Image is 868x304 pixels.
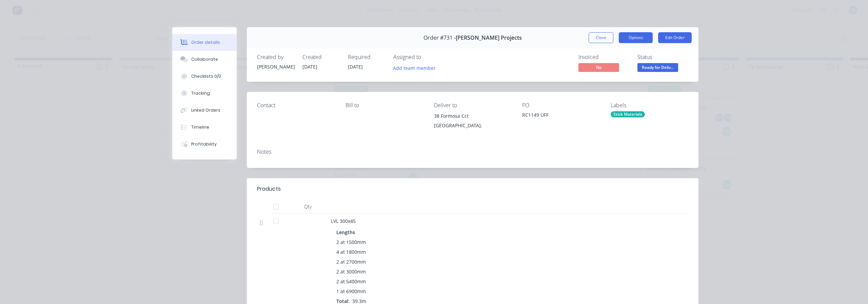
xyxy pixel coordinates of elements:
button: Edit Order [658,32,692,43]
button: Collaborate [172,51,237,68]
div: Created by [257,54,294,60]
button: Close [589,32,613,43]
div: Profitability [191,141,217,147]
button: Ready for Deliv... [637,63,678,73]
span: [DATE] [348,63,363,70]
div: Order details [191,39,220,45]
div: [PERSON_NAME] [257,63,294,70]
button: Add team member [390,63,439,72]
div: Contact [257,102,335,109]
div: Linked Orders [191,107,220,113]
span: Ready for Deliv... [637,63,678,72]
div: Created [302,54,340,60]
div: PO [522,102,600,109]
span: No [578,63,619,72]
div: Notes [257,149,688,155]
button: Profitability [172,136,237,153]
span: [DATE] [302,63,317,70]
span: Order #731 - [423,35,456,41]
div: Invoiced [578,54,629,60]
span: LVL 300x45 [331,218,356,224]
div: [GEOGRAPHIC_DATA], [434,121,512,130]
div: Required [348,54,385,60]
button: Order details [172,34,237,51]
span: Lengths [336,229,355,236]
button: Tracking [172,85,237,102]
span: 2 at 2700mm [336,258,366,265]
div: Assigned to [393,54,461,60]
button: Linked Orders [172,102,237,119]
div: Products [257,185,281,193]
div: Bill to [346,102,423,109]
button: Options [619,32,653,43]
button: Add team member [393,63,439,72]
span: 4 at 1800mm [336,248,366,255]
span: 1 at 6900mm [336,288,366,295]
div: Checklists 0/0 [191,73,221,79]
span: [PERSON_NAME] Projects [456,35,522,41]
div: Labels [611,102,688,109]
div: Status [637,54,688,60]
div: Tracking [191,90,210,96]
div: 38 Formosa Cct [434,111,512,121]
div: Deliver to [434,102,512,109]
div: Timeline [191,124,209,130]
span: 2 at 3000mm [336,268,366,275]
div: Stick Materials [611,111,645,117]
div: Qty [288,200,328,213]
button: Checklists 0/0 [172,68,237,85]
span: 2 at 1500mm [336,239,366,246]
div: RC1149 UFF [522,111,600,121]
button: Timeline [172,119,237,136]
div: 38 Formosa Cct[GEOGRAPHIC_DATA], [434,111,512,133]
div: Collaborate [191,56,218,62]
span: 2 at 5400mm [336,278,366,285]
